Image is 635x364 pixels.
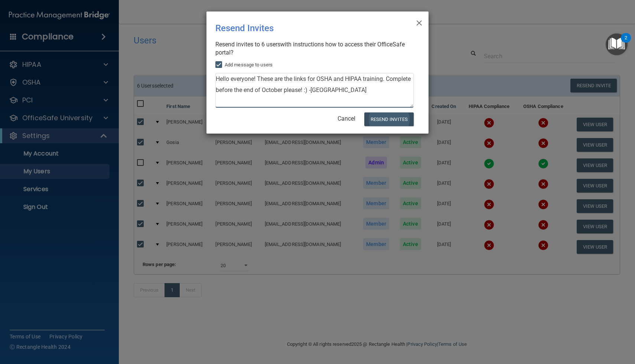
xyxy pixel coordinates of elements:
div: Resend Invites [215,17,389,39]
a: Cancel [338,115,355,122]
input: Add message to users [215,62,224,68]
button: Resend Invites [364,112,414,126]
button: Open Resource Center, 2 new notifications [606,33,628,55]
span: s [277,41,280,48]
span: × [416,14,423,29]
div: Resend invites to 6 user with instructions how to access their OfficeSafe portal? [215,40,414,57]
label: Add message to users [215,60,273,69]
div: 2 [625,38,627,47]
